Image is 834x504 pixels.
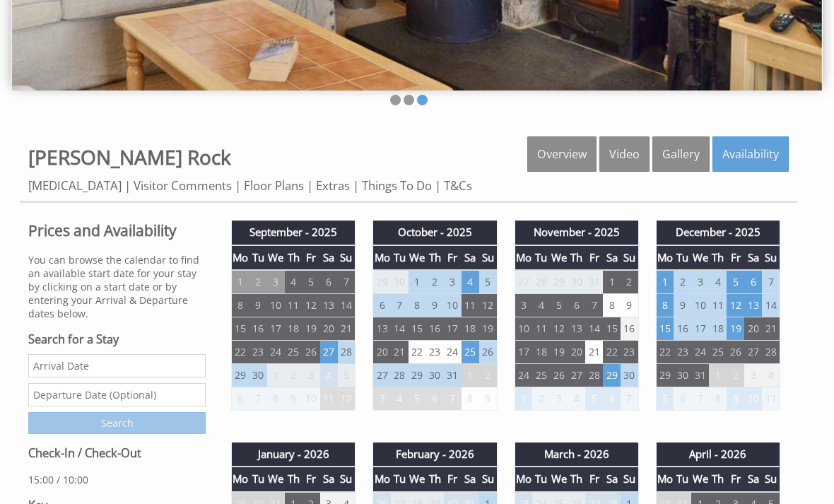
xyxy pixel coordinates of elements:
[444,245,462,270] th: Fr
[532,467,550,491] th: Tu
[532,317,550,341] td: 11
[285,467,303,491] th: Th
[462,245,479,270] th: Sa
[303,364,320,387] td: 3
[444,294,462,317] td: 10
[267,387,285,411] td: 8
[674,270,691,294] td: 2
[762,364,780,387] td: 4
[568,245,585,270] th: Th
[444,387,462,411] td: 7
[285,270,303,294] td: 4
[744,341,762,364] td: 27
[656,245,674,270] th: Mo
[691,294,709,317] td: 10
[373,245,391,270] th: Mo
[727,364,744,387] td: 2
[320,364,338,387] td: 4
[585,317,603,341] td: 14
[709,245,727,270] th: Th
[320,341,338,364] td: 27
[727,341,744,364] td: 26
[603,317,621,341] td: 15
[444,317,462,341] td: 17
[691,364,709,387] td: 31
[674,467,691,491] th: Tu
[621,364,638,387] td: 30
[550,341,568,364] td: 19
[338,467,356,491] th: Su
[232,245,249,270] th: Mo
[621,387,638,411] td: 7
[409,467,426,491] th: We
[444,341,462,364] td: 24
[691,341,709,364] td: 24
[656,270,674,294] td: 1
[134,177,232,194] a: Visitor Comments
[712,136,789,172] a: Availability
[249,387,267,411] td: 7
[462,317,479,341] td: 18
[585,294,603,317] td: 7
[373,221,497,245] th: October - 2025
[656,317,674,341] td: 15
[479,341,497,364] td: 26
[444,270,462,294] td: 3
[599,136,650,172] a: Video
[232,364,249,387] td: 29
[515,443,638,467] th: March - 2026
[232,294,249,317] td: 8
[656,467,674,491] th: Mo
[603,364,621,387] td: 29
[744,317,762,341] td: 20
[462,341,479,364] td: 25
[303,270,320,294] td: 5
[585,467,603,491] th: Fr
[249,467,267,491] th: Tu
[515,245,532,270] th: Mo
[28,221,206,240] a: Prices and Availability
[249,294,267,317] td: 9
[479,245,497,270] th: Su
[568,467,585,491] th: Th
[674,341,691,364] td: 23
[249,317,267,341] td: 16
[568,294,585,317] td: 6
[391,294,409,317] td: 7
[656,221,780,245] th: December - 2025
[744,294,762,317] td: 13
[28,143,231,170] span: [PERSON_NAME] Rock
[727,245,744,270] th: Fr
[515,364,532,387] td: 24
[28,383,206,406] input: Departure Date (Optional)
[674,364,691,387] td: 30
[656,294,674,317] td: 8
[585,245,603,270] th: Fr
[585,341,603,364] td: 21
[285,317,303,341] td: 18
[391,270,409,294] td: 30
[338,270,356,294] td: 7
[232,387,249,411] td: 6
[391,317,409,341] td: 14
[762,245,780,270] th: Su
[391,387,409,411] td: 4
[515,317,532,341] td: 10
[532,341,550,364] td: 18
[391,364,409,387] td: 28
[426,317,444,341] td: 16
[515,387,532,411] td: 1
[303,245,320,270] th: Fr
[709,341,727,364] td: 25
[744,245,762,270] th: Sa
[28,354,206,377] input: Arrival Date
[479,364,497,387] td: 2
[603,387,621,411] td: 6
[362,177,432,194] a: Things To Do
[391,245,409,270] th: Tu
[28,253,206,320] p: You can browse the calendar to find an available start date for your stay by clicking on a start ...
[621,341,638,364] td: 23
[674,294,691,317] td: 9
[303,294,320,317] td: 12
[621,467,638,491] th: Su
